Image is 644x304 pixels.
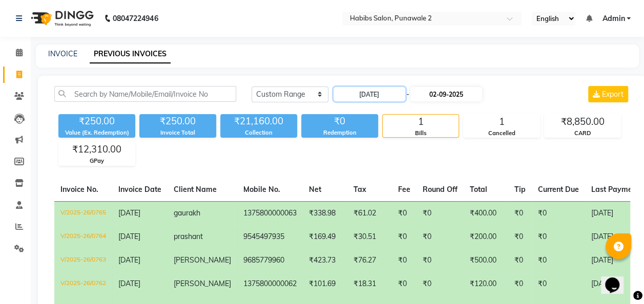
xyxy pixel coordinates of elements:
span: [DATE] [118,232,140,241]
span: Invoice No. [60,185,98,194]
td: ₹400.00 [464,201,508,225]
input: Start Date [334,87,405,101]
div: ₹250.00 [58,114,135,128]
span: Export [602,90,624,99]
div: Redemption [301,128,378,137]
td: V/2025-26/0763 [54,249,112,272]
td: ₹200.00 [464,225,508,249]
div: Collection [220,128,297,137]
td: 9545497935 [237,225,303,249]
td: ₹0 [417,249,464,272]
td: V/2025-26/0762 [54,272,112,296]
input: Search by Name/Mobile/Email/Invoice No [54,86,236,102]
div: 1 [464,115,539,129]
td: 1375800000062 [237,272,303,296]
span: gaurakh [174,208,200,218]
td: ₹0 [532,201,585,225]
td: ₹120.00 [464,272,508,296]
td: ₹0 [417,225,464,249]
td: ₹0 [532,225,585,249]
td: ₹0 [508,272,532,296]
span: [DATE] [118,208,140,218]
span: [PERSON_NAME] [174,255,231,265]
img: logo [26,4,96,33]
div: Invoice Total [139,128,216,137]
td: ₹423.73 [303,249,347,272]
div: ₹8,850.00 [545,115,620,129]
span: Net [309,185,321,194]
span: - [406,89,409,100]
td: ₹338.98 [303,201,347,225]
div: Cancelled [464,129,539,138]
td: ₹0 [392,225,417,249]
td: ₹0 [508,201,532,225]
a: INVOICE [48,49,77,58]
span: [DATE] [118,255,140,265]
span: prashant [174,232,203,241]
td: ₹0 [392,201,417,225]
span: Admin [602,13,625,24]
button: Export [588,86,628,102]
td: ₹0 [508,225,532,249]
span: Mobile No. [243,185,280,194]
td: ₹18.31 [347,272,392,296]
td: V/2025-26/0764 [54,225,112,249]
div: Value (Ex. Redemption) [58,128,135,137]
iframe: chat widget [601,263,634,294]
td: ₹101.69 [303,272,347,296]
td: ₹61.02 [347,201,392,225]
span: Current Due [538,185,579,194]
div: Bills [383,129,459,138]
td: ₹0 [532,272,585,296]
b: 08047224946 [113,4,158,33]
span: Invoice Date [118,185,161,194]
input: End Date [410,87,482,101]
span: Fee [398,185,410,194]
td: ₹0 [392,249,417,272]
div: ₹21,160.00 [220,114,297,128]
td: 9685779960 [237,249,303,272]
div: ₹12,310.00 [59,142,135,157]
td: 1375800000063 [237,201,303,225]
td: ₹169.49 [303,225,347,249]
td: ₹0 [508,249,532,272]
span: [DATE] [118,279,140,288]
div: GPay [59,157,135,165]
td: ₹500.00 [464,249,508,272]
span: Tip [514,185,526,194]
td: ₹0 [417,201,464,225]
div: ₹250.00 [139,114,216,128]
div: 1 [383,115,459,129]
td: ₹76.27 [347,249,392,272]
td: ₹0 [392,272,417,296]
span: Tax [354,185,366,194]
td: ₹0 [532,249,585,272]
a: PREVIOUS INVOICES [90,45,171,63]
div: CARD [545,129,620,138]
td: ₹0 [417,272,464,296]
div: ₹0 [301,114,378,128]
span: Round Off [423,185,458,194]
span: Client Name [174,185,217,194]
td: ₹30.51 [347,225,392,249]
span: Total [470,185,487,194]
td: V/2025-26/0765 [54,201,112,225]
span: [PERSON_NAME] [174,279,231,288]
